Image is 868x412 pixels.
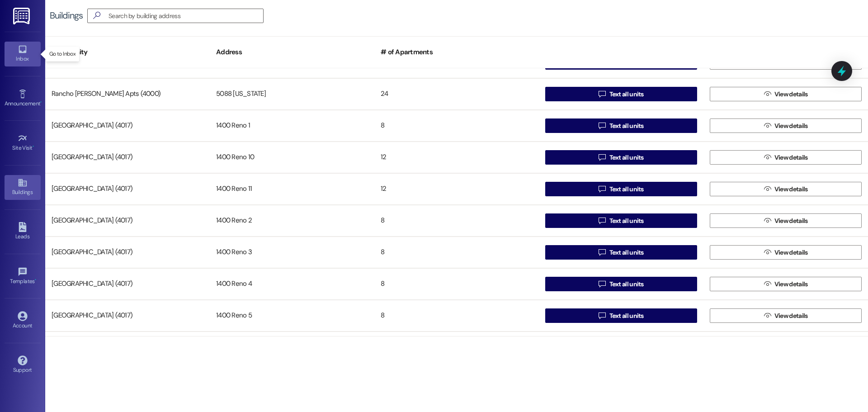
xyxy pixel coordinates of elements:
[210,41,374,63] div: Address
[599,312,605,319] i: 
[374,307,539,325] div: 8
[764,185,771,193] i: 
[545,308,697,323] button: Text all units
[210,180,374,198] div: 1400 Reno 11
[764,312,771,319] i: 
[545,182,697,196] button: Text all units
[40,99,42,105] span: •
[374,117,539,135] div: 8
[545,118,697,133] button: Text all units
[45,148,210,166] div: [GEOGRAPHIC_DATA] (4017)
[374,41,539,63] div: # of Apartments
[45,212,210,230] div: [GEOGRAPHIC_DATA] (4017)
[764,280,771,288] i: 
[710,277,862,291] button: View details
[210,85,374,103] div: 5088 [US_STATE]
[45,180,210,198] div: [GEOGRAPHIC_DATA] (4017)
[764,122,771,129] i: 
[599,122,605,129] i: 
[609,153,644,162] span: Text all units
[45,117,210,135] div: [GEOGRAPHIC_DATA] (4017)
[5,219,41,244] a: Leads
[710,308,862,323] button: View details
[35,277,36,283] span: •
[774,153,808,162] span: View details
[374,243,539,261] div: 8
[710,245,862,260] button: View details
[609,279,644,289] span: Text all units
[210,243,374,261] div: 1400 Reno 3
[609,216,644,226] span: Text all units
[5,175,41,199] a: Buildings
[45,243,210,261] div: [GEOGRAPHIC_DATA] (4017)
[710,213,862,228] button: View details
[374,275,539,293] div: 8
[599,217,605,224] i: 
[609,90,644,99] span: Text all units
[374,85,539,103] div: 24
[5,264,41,289] a: Templates •
[599,280,605,288] i: 
[710,87,862,101] button: View details
[609,248,644,257] span: Text all units
[374,180,539,198] div: 12
[710,118,862,133] button: View details
[45,275,210,293] div: [GEOGRAPHIC_DATA] (4017)
[599,185,605,193] i: 
[5,353,41,377] a: Support
[108,9,263,22] input: Search by building address
[374,148,539,166] div: 12
[545,87,697,101] button: Text all units
[764,249,771,256] i: 
[545,245,697,260] button: Text all units
[774,279,808,289] span: View details
[609,185,644,194] span: Text all units
[33,143,34,150] span: •
[210,212,374,230] div: 1400 Reno 2
[774,311,808,321] span: View details
[774,185,808,194] span: View details
[13,8,32,24] img: ResiDesk Logo
[764,154,771,161] i: 
[764,217,771,224] i: 
[710,182,862,196] button: View details
[774,248,808,257] span: View details
[609,121,644,131] span: Text all units
[764,90,771,98] i: 
[45,41,210,63] div: Community
[90,11,104,20] i: 
[45,85,210,103] div: Rancho [PERSON_NAME] Apts (4000)
[609,311,644,321] span: Text all units
[599,90,605,98] i: 
[710,150,862,165] button: View details
[545,213,697,228] button: Text all units
[545,277,697,291] button: Text all units
[545,150,697,165] button: Text all units
[5,131,41,155] a: Site Visit •
[599,249,605,256] i: 
[774,90,808,99] span: View details
[5,308,41,333] a: Account
[774,121,808,131] span: View details
[45,307,210,325] div: [GEOGRAPHIC_DATA] (4017)
[210,275,374,293] div: 1400 Reno 4
[210,148,374,166] div: 1400 Reno 10
[774,216,808,226] span: View details
[210,117,374,135] div: 1400 Reno 1
[374,212,539,230] div: 8
[5,42,41,66] a: Inbox
[599,154,605,161] i: 
[50,11,83,20] div: Buildings
[210,307,374,325] div: 1400 Reno 5
[49,50,75,58] p: Go to Inbox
